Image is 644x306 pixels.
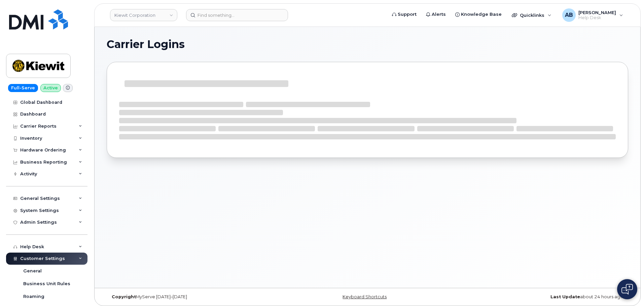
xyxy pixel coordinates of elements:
div: MyServe [DATE]–[DATE] [107,294,281,300]
img: Open chat [621,284,633,295]
div: about 24 hours ago [454,294,628,300]
span: Carrier Logins [107,39,185,49]
strong: Copyright [112,294,136,299]
strong: Last Update [550,294,580,299]
a: Keyboard Shortcuts [343,294,387,299]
